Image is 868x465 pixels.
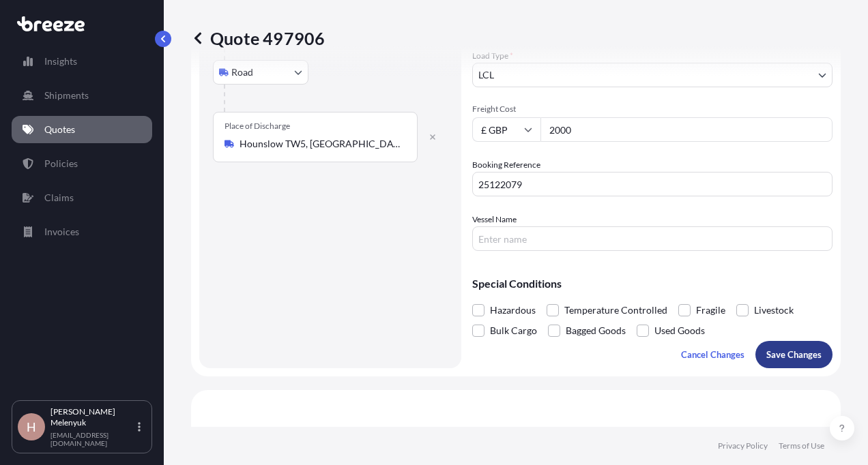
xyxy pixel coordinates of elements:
[44,123,75,136] p: Quotes
[225,121,290,132] div: Place of Discharge
[12,48,152,75] a: Insights
[472,213,517,226] label: Vessel Name
[12,150,152,177] a: Policies
[779,440,824,451] a: Terms of Use
[654,320,705,341] span: Used Goods
[490,320,537,341] span: Bulk Cargo
[540,117,833,142] input: Enter amount
[718,440,768,451] a: Privacy Policy
[755,341,833,368] button: Save Changes
[44,89,89,102] p: Shipments
[472,104,833,115] span: Freight Cost
[12,184,152,211] a: Claims
[240,137,401,151] input: Place of Discharge
[472,226,833,251] input: Enter name
[50,431,135,447] p: [EMAIL_ADDRESS][DOMAIN_NAME]
[696,300,725,320] span: Fragile
[490,300,536,320] span: Hazardous
[472,172,833,196] input: Your internal reference
[681,348,744,361] p: Cancel Changes
[472,278,833,289] p: Special Conditions
[44,55,77,68] p: Insights
[12,218,152,245] a: Invoices
[566,320,626,341] span: Bagged Goods
[12,82,152,109] a: Shipments
[44,225,79,239] p: Invoices
[191,27,325,49] p: Quote 497906
[564,300,667,320] span: Temperature Controlled
[27,420,36,434] span: H
[50,406,135,428] p: [PERSON_NAME] Melenyuk
[766,348,822,361] p: Save Changes
[12,116,152,143] a: Quotes
[472,158,540,172] label: Booking Reference
[44,157,78,170] p: Policies
[44,191,74,205] p: Claims
[670,341,755,368] button: Cancel Changes
[754,300,794,320] span: Livestock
